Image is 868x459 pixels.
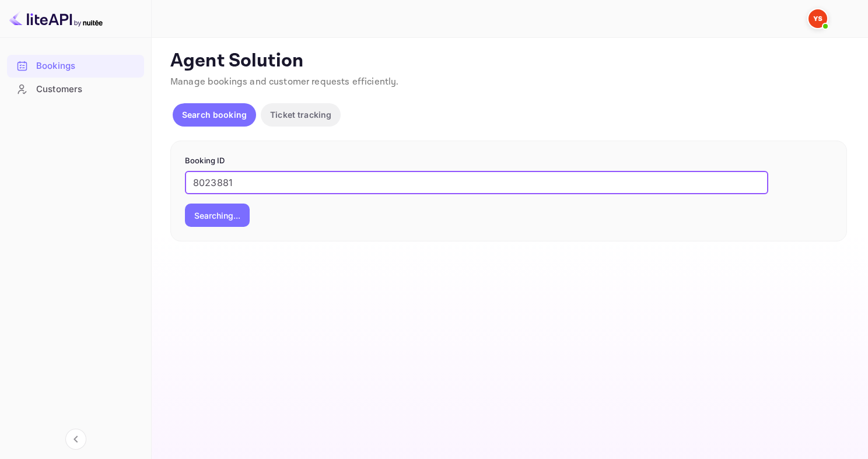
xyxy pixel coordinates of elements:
[808,9,827,28] img: Yandex Support
[7,78,144,100] a: Customers
[7,55,144,78] div: Bookings
[270,108,331,121] p: Ticket tracking
[170,50,847,73] p: Agent Solution
[9,9,103,28] img: LiteAPI logo
[185,155,832,167] p: Booking ID
[65,429,86,450] button: Collapse navigation
[36,83,138,96] div: Customers
[182,108,247,121] p: Search booking
[7,78,144,101] div: Customers
[185,171,768,194] input: Enter Booking ID (e.g., 63782194)
[7,55,144,76] a: Bookings
[185,204,250,227] button: Searching...
[170,76,399,88] span: Manage bookings and customer requests efficiently.
[36,59,138,73] div: Bookings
